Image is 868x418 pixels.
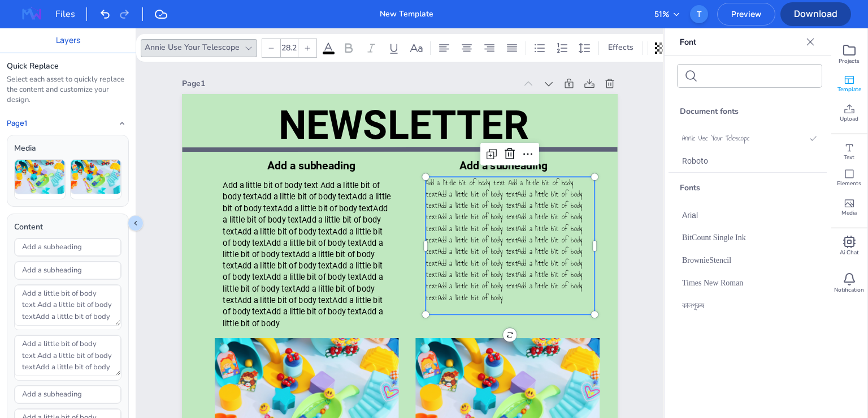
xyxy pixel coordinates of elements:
span: Download [780,7,851,20]
div: Annie Use Your Telescope [142,39,242,56]
span: Add a subheading [459,159,548,172]
span: Times New Roman [682,277,743,289]
h4: Page 1 [7,119,27,128]
textarea: Add a little bit of body text Add a little bit of body textAdd a little bit of body textAdd a lit... [15,335,121,376]
div: Files [55,7,87,21]
span: Annie Use Your Telescope [682,132,750,144]
button: 51% [654,8,681,20]
span: BrownieStencil [682,254,731,267]
input: Type text… [15,262,121,279]
span: Add a subheading [267,159,355,172]
button: Collapse sidebar [128,215,144,231]
span: Preview [718,8,775,19]
span: Media [841,209,857,217]
span: Template [837,86,861,93]
span: Upload [840,115,858,123]
div: T [690,5,708,23]
div: Media [14,142,121,155]
span: Arial [682,209,698,221]
span: Add a little bit of body text Add a little bit of body textAdd a little bit of body textAdd a lit... [223,181,390,328]
span: Roboto [682,155,708,167]
span: Projects [839,57,860,65]
input: Type text… [15,386,121,403]
span: কালপুরুষ [682,300,704,312]
span: NEWSLETTER [279,102,529,149]
span: Ai Chat [840,249,859,257]
div: Document fonts [669,96,831,127]
textarea: Add a little bit of body text Add a little bit of body textAdd a little bit of body textAdd a lit... [15,285,121,326]
button: Layers [56,34,80,46]
img: MagazineWorks Logo [14,5,50,23]
button: Preview [717,3,775,25]
button: Collapse [115,117,129,130]
div: Page 1 [182,78,516,90]
span: Effects [606,41,636,54]
div: Fonts [669,173,831,203]
span: Text [844,153,854,161]
input: Type text… [15,238,121,256]
div: New Template [380,8,433,20]
div: Content [14,221,121,233]
div: Quick Replace [7,60,129,72]
span: BitCount Single Ink [682,232,746,244]
button: Open user menu [690,5,708,23]
span: Elements [837,180,861,187]
span: Add a little bit of body text Add a little bit of body textAdd a little bit of body textAdd a lit... [426,177,582,304]
div: Select each asset to quickly replace the content and customize your design. [7,75,129,105]
button: Download [780,2,851,26]
p: Font [680,28,801,56]
span: Notification [834,286,864,294]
